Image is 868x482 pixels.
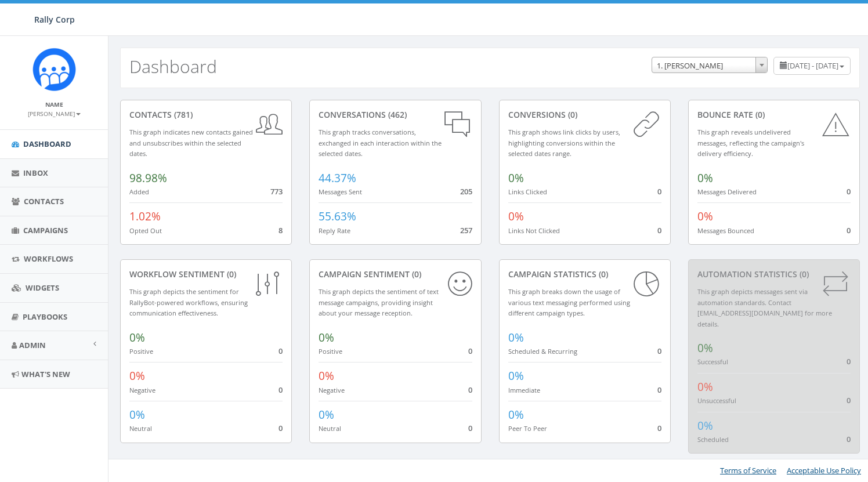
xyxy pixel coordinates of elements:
span: 0% [129,330,145,345]
span: 0% [697,171,713,186]
small: Messages Delivered [697,187,757,196]
div: Automation Statistics [697,269,851,280]
span: (0) [797,269,809,280]
span: 0 [279,346,283,356]
span: (0) [225,269,236,280]
small: This graph depicts the sentiment for RallyBot-powered workflows, ensuring communication effective... [129,287,248,317]
div: conversions [508,109,661,121]
span: What's New [21,369,70,379]
span: 0 [657,423,661,433]
span: 0 [279,385,283,395]
small: This graph tracks conversations, exchanged in each interaction within the selected dates. [319,128,442,158]
small: Positive [319,347,342,356]
small: Name [45,100,63,108]
span: Workflows [24,253,73,264]
span: 0% [697,418,713,433]
small: Scheduled & Recurring [508,347,577,356]
span: 0 [847,395,851,405]
small: This graph reveals undelivered messages, reflecting the campaign's delivery efficiency. [697,128,804,158]
span: 0 [847,434,851,444]
span: 0% [508,171,524,186]
small: This graph depicts the sentiment of text message campaigns, providing insight about your message ... [319,287,439,317]
span: Rally Corp [34,14,75,25]
span: Dashboard [23,139,71,149]
span: 0 [847,225,851,235]
small: [PERSON_NAME] [28,110,81,118]
span: (462) [386,109,407,120]
small: Added [129,187,149,196]
div: Workflow Sentiment [129,269,283,280]
span: 0% [319,330,334,345]
span: 257 [460,225,472,235]
span: 0% [508,209,524,224]
span: 0 [468,346,472,356]
span: 0 [657,186,661,197]
small: This graph shows link clicks by users, highlighting conversions within the selected dates range. [508,128,620,158]
span: (781) [172,109,193,120]
div: Bounce Rate [697,109,851,121]
span: 0 [657,385,661,395]
span: 0 [279,423,283,433]
span: (0) [753,109,765,120]
span: 0% [697,379,713,394]
span: 0 [657,225,661,235]
span: 98.98% [129,171,167,186]
span: 1. James Martin [652,57,767,74]
span: 0 [468,385,472,395]
span: 0% [508,407,524,422]
span: 1.02% [129,209,161,224]
div: contacts [129,109,283,121]
small: Links Clicked [508,187,547,196]
h2: Dashboard [129,57,217,76]
span: [DATE] - [DATE] [787,60,838,71]
a: Acceptable Use Policy [787,465,861,476]
span: 44.37% [319,171,356,186]
small: Scheduled [697,435,729,444]
small: Neutral [319,424,341,433]
span: 0% [319,368,334,383]
span: 0% [697,209,713,224]
small: Negative [319,386,345,394]
span: Admin [19,340,46,350]
span: (0) [410,269,421,280]
span: 1. James Martin [652,57,768,73]
span: 773 [270,186,283,197]
span: 0 [468,423,472,433]
small: Links Not Clicked [508,226,560,235]
span: Campaigns [23,225,68,235]
small: Messages Sent [319,187,362,196]
small: Immediate [508,386,540,394]
span: 0% [508,330,524,345]
span: 0% [129,368,145,383]
small: Reply Rate [319,226,350,235]
span: 0 [847,356,851,367]
span: 0% [129,407,145,422]
small: This graph breaks down the usage of various text messaging performed using different campaign types. [508,287,630,317]
img: Icon_1.png [32,48,76,91]
div: Campaign Statistics [508,269,661,280]
small: Messages Bounced [697,226,754,235]
a: Terms of Service [720,465,776,476]
small: Positive [129,347,153,356]
small: This graph depicts messages sent via automation standards. Contact [EMAIL_ADDRESS][DOMAIN_NAME] f... [697,287,832,328]
span: Contacts [24,196,64,206]
span: 0 [847,186,851,197]
span: (0) [596,269,608,280]
div: conversations [319,109,472,121]
span: 0 [657,346,661,356]
span: 205 [460,186,472,197]
div: Campaign Sentiment [319,269,472,280]
small: Unsuccessful [697,396,736,405]
span: 55.63% [319,209,356,224]
span: Playbooks [23,311,67,322]
small: Opted Out [129,226,162,235]
span: 0% [508,368,524,383]
span: Widgets [26,282,59,293]
small: This graph indicates new contacts gained and unsubscribes within the selected dates. [129,128,253,158]
span: 0% [319,407,334,422]
small: Peer To Peer [508,424,547,433]
span: 8 [279,225,283,235]
span: 0% [697,340,713,356]
small: Neutral [129,424,152,433]
span: (0) [566,109,577,120]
